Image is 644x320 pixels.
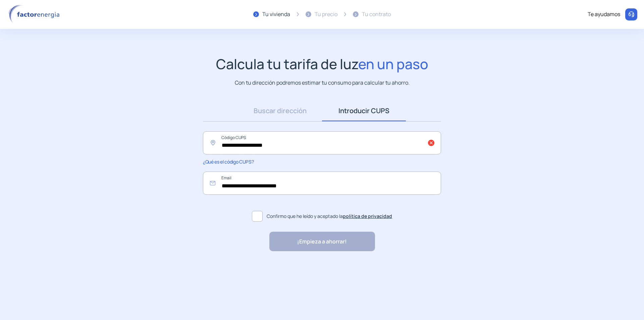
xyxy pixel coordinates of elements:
[267,213,392,220] span: Confirmo que he leído y aceptado la
[322,100,406,121] a: Introducir CUPS
[588,10,620,19] div: Te ayudamos
[203,158,254,165] span: ¿Qué es el código CUPS?
[7,5,64,24] img: logo factor
[362,10,391,19] div: Tu contrato
[315,10,337,19] div: Tu precio
[343,213,392,219] a: política de privacidad
[216,56,428,72] h1: Calcula tu tarifa de luz
[235,79,410,87] p: Con tu dirección podremos estimar tu consumo para calcular tu ahorro.
[262,10,290,19] div: Tu vivienda
[628,11,635,18] img: llamar
[358,54,428,73] span: en un paso
[238,100,322,121] a: Buscar dirección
